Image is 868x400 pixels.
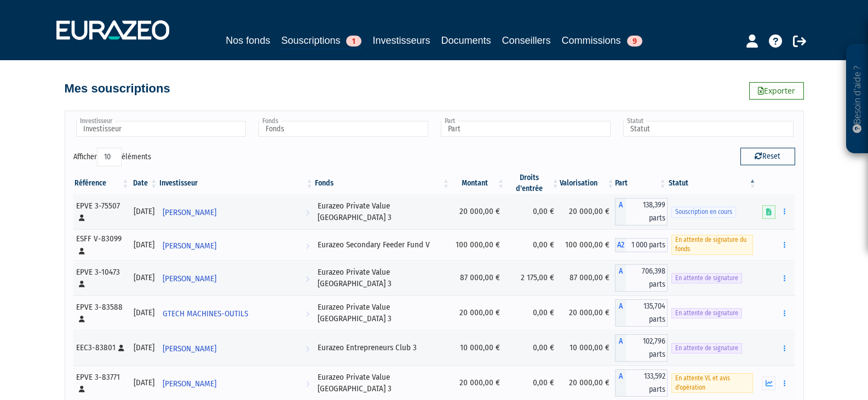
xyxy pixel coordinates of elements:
[671,235,754,254] span: En attente de signature du fonds
[615,334,667,362] div: A - Eurazeo Entrepreneurs Club 3
[306,339,309,359] i: Voir l'investisseur
[560,260,615,295] td: 87 000,00 €
[560,194,615,229] td: 20 000,00 €
[158,234,314,256] a: [PERSON_NAME]
[441,33,491,48] a: Documents
[79,386,85,392] i: [Français] Personne physique
[615,334,626,362] span: A
[671,373,754,393] span: En attente VL et avis d'opération
[626,299,667,327] span: 135,704 parts
[615,198,667,225] div: A - Eurazeo Private Value Europe 3
[76,233,127,257] div: ESFF V-83099
[306,269,309,289] i: Voir l'investisseur
[76,372,127,395] div: EPVE 3-83771
[306,304,309,324] i: Voir l'investisseur
[76,342,127,353] div: EEC3-83801
[318,200,447,224] div: Eurazeo Private Value [GEOGRAPHIC_DATA] 3
[372,33,430,48] a: Investisseurs
[615,369,667,397] div: A - Eurazeo Private Value Europe 3
[560,295,615,331] td: 20 000,00 €
[505,172,560,194] th: Droits d'entrée: activer pour trier la colonne par ordre croissant
[306,374,309,394] i: Voir l'investisseur
[505,295,560,331] td: 0,00 €
[560,229,615,260] td: 100 000,00 €
[318,302,447,325] div: Eurazeo Private Value [GEOGRAPHIC_DATA] 3
[97,148,122,166] select: Afficheréléments
[615,299,667,327] div: A - Eurazeo Private Value Europe 3
[134,377,154,389] div: [DATE]
[318,372,447,395] div: Eurazeo Private Value [GEOGRAPHIC_DATA] 3
[73,172,130,194] th: Référence : activer pour trier la colonne par ordre croissant
[76,302,127,325] div: EPVE 3-83588
[560,331,615,366] td: 10 000,00 €
[740,148,795,165] button: Reset
[346,36,361,47] span: 1
[560,172,615,194] th: Valorisation: activer pour trier la colonne par ordre croissant
[79,316,85,322] i: [Français] Personne physique
[626,264,667,292] span: 706,398 parts
[118,345,124,351] i: [Français] Personne physique
[134,239,154,251] div: [DATE]
[79,215,85,221] i: [Français] Personne physique
[626,198,667,225] span: 138,399 parts
[158,201,314,223] a: [PERSON_NAME]
[79,248,85,254] i: [Français] Personne physique
[615,198,626,225] span: A
[451,260,505,295] td: 87 000,00 €
[615,238,667,252] div: A2 - Eurazeo Secondary Feeder Fund V
[615,172,667,194] th: Part: activer pour trier la colonne par ordre croissant
[134,342,154,353] div: [DATE]
[79,281,85,287] i: [Français] Personne physique
[163,304,248,324] span: GTECH MACHINES-OUTILS
[306,202,309,223] i: Voir l'investisseur
[318,239,447,251] div: Eurazeo Secondary Feeder Fund V
[76,266,127,290] div: EPVE 3-10473
[671,207,736,217] span: Souscription en cours
[134,307,154,318] div: [DATE]
[749,82,804,100] a: Exporter
[65,82,170,95] h4: Mes souscriptions
[451,331,505,366] td: 10 000,00 €
[668,172,757,194] th: Statut : activer pour trier la colonne par ordre d&eacute;croissant
[671,343,742,353] span: En attente de signature
[505,229,560,260] td: 0,00 €
[306,236,309,256] i: Voir l'investisseur
[615,238,626,252] span: A2
[505,260,560,295] td: 2 175,00 €
[505,331,560,366] td: 0,00 €
[130,172,158,194] th: Date: activer pour trier la colonne par ordre croissant
[615,369,626,397] span: A
[134,206,154,217] div: [DATE]
[73,148,151,166] label: Afficher éléments
[76,200,127,224] div: EPVE 3-75507
[451,229,505,260] td: 100 000,00 €
[626,238,667,252] span: 1 000 parts
[281,33,361,50] a: Souscriptions1
[451,172,505,194] th: Montant: activer pour trier la colonne par ordre croissant
[505,194,560,229] td: 0,00 €
[314,172,451,194] th: Fonds: activer pour trier la colonne par ordre croissant
[163,374,216,394] span: [PERSON_NAME]
[158,372,314,394] a: [PERSON_NAME]
[615,264,626,292] span: A
[158,337,314,359] a: [PERSON_NAME]
[615,264,667,292] div: A - Eurazeo Private Value Europe 3
[502,33,551,48] a: Conseillers
[626,334,667,362] span: 102,796 parts
[451,194,505,229] td: 20 000,00 €
[134,272,154,283] div: [DATE]
[451,295,505,331] td: 20 000,00 €
[627,36,642,47] span: 9
[158,267,314,289] a: [PERSON_NAME]
[562,33,642,48] a: Commissions9
[851,50,864,148] p: Besoin d'aide ?
[163,202,216,223] span: [PERSON_NAME]
[163,339,216,359] span: [PERSON_NAME]
[615,299,626,327] span: A
[226,33,270,48] a: Nos fonds
[163,269,216,289] span: [PERSON_NAME]
[158,172,314,194] th: Investisseur: activer pour trier la colonne par ordre croissant
[626,369,667,397] span: 133,592 parts
[318,266,447,290] div: Eurazeo Private Value [GEOGRAPHIC_DATA] 3
[318,342,447,353] div: Eurazeo Entrepreneurs Club 3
